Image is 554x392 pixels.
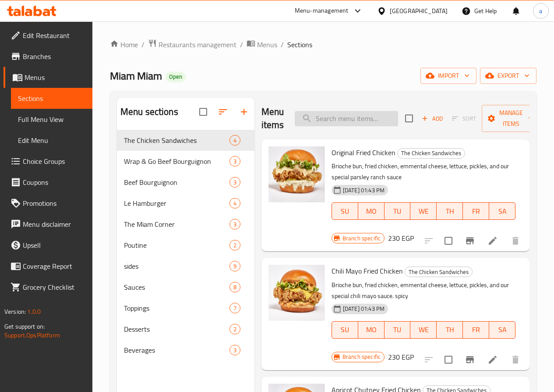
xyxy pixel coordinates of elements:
[110,39,138,50] a: Home
[489,108,533,129] span: Manage items
[124,324,229,334] span: Desserts
[4,151,92,172] a: Choice Groups
[388,351,414,363] h6: 230 EGP
[230,241,240,250] span: 2
[261,105,284,132] h2: Menu items
[410,202,437,220] button: WE
[18,135,85,146] span: Edit Menu
[440,205,459,218] span: TH
[487,354,498,365] a: Edit menu item
[166,73,186,80] span: Open
[212,101,233,122] span: Sort sections
[117,256,254,277] div: sides9
[4,172,92,193] a: Coupons
[385,202,411,220] button: TU
[194,103,212,121] span: Select all sections
[230,157,240,166] span: 3
[4,277,92,298] a: Grocery Checklist
[124,282,229,292] span: Sauces
[230,304,240,312] span: 7
[437,321,463,339] button: TH
[4,306,26,317] span: Version:
[124,135,229,146] span: The Chicken Sandwiches
[4,67,92,88] a: Menus
[493,323,512,336] span: SA
[427,70,469,81] span: import
[362,205,381,218] span: MO
[335,205,355,218] span: SU
[25,72,85,83] span: Menus
[420,114,444,124] span: Add
[159,39,236,50] span: Restaurants management
[505,349,526,370] button: delete
[229,177,240,187] div: items
[230,178,240,187] span: 3
[124,345,229,355] span: Beverages
[418,112,446,125] span: Add item
[388,323,407,336] span: TU
[117,126,254,364] nav: Menu sections
[339,234,384,243] span: Branch specific
[117,130,254,151] div: The Chicken Sandwiches4
[233,101,254,122] button: Add section
[446,112,482,125] span: Select section first
[229,240,240,250] div: items
[437,202,463,220] button: TH
[466,205,486,218] span: FR
[11,109,92,130] a: Full Menu View
[362,323,381,336] span: MO
[4,214,92,235] a: Menu disclaimer
[358,202,385,220] button: MO
[358,321,385,339] button: MO
[388,205,407,218] span: TU
[23,177,85,187] span: Coupons
[23,261,85,271] span: Coverage Report
[247,39,277,50] a: Menus
[23,51,85,62] span: Branches
[287,39,312,50] span: Sections
[398,148,465,158] span: The Chicken Sandwiches
[148,39,236,50] a: Restaurants management
[410,321,437,339] button: WE
[405,267,473,277] div: The Chicken Sandwiches
[489,321,515,339] button: SA
[18,93,85,104] span: Sections
[23,198,85,208] span: Promotions
[339,353,384,361] span: Branch specific
[390,6,448,16] div: [GEOGRAPHIC_DATA]
[166,72,186,82] div: Open
[229,345,240,355] div: items
[332,161,515,183] p: Brioche bun, fried chicken, emmental cheese, lettuce, pickles, and our special parsley ranch sauce
[124,240,229,250] span: Poutine
[124,261,229,271] span: sides
[117,277,254,298] div: Sauces8
[23,240,85,250] span: Upsell
[466,323,486,336] span: FR
[229,303,240,313] div: items
[332,280,515,302] p: Brioche bun, fried chicken, emmental cheese, lettuce, pickles, and our special chili mayo sauce. ...
[230,283,240,291] span: 8
[124,177,229,187] span: Beef Bourguignon
[18,114,85,125] span: Full Menu View
[439,232,458,250] span: Select to update
[335,323,355,336] span: SU
[230,136,240,145] span: 4
[405,267,472,277] span: The Chicken Sandwiches
[420,68,476,84] button: import
[4,256,92,277] a: Coverage Report
[124,303,229,313] span: Toppings
[229,156,240,167] div: items
[11,130,92,151] a: Edit Menu
[385,321,411,339] button: TU
[124,219,229,229] span: The Miam Corner
[4,46,92,67] a: Branches
[110,66,162,86] span: Miam Miam
[229,324,240,334] div: items
[505,230,526,251] button: delete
